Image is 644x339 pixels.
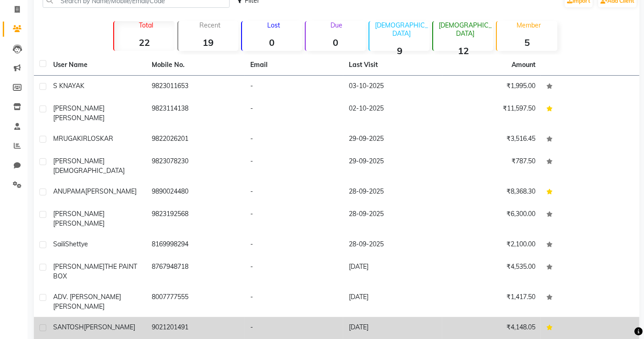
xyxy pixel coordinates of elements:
[245,128,343,151] td: -
[53,157,105,165] span: [PERSON_NAME]
[343,76,442,98] td: 03-10-2025
[433,45,493,56] strong: 12
[146,55,245,76] th: Mobile No.
[343,55,442,76] th: Last Visit
[242,37,302,48] strong: 0
[343,256,442,287] td: [DATE]
[442,256,541,287] td: ₹4,535.00
[53,187,85,195] span: ANUPAMA
[84,323,135,331] span: [PERSON_NAME]
[245,181,343,204] td: -
[146,98,245,128] td: 9823114138
[246,21,302,29] p: Lost
[442,234,541,256] td: ₹2,100.00
[146,181,245,204] td: 9890024480
[373,21,429,38] p: [DEMOGRAPHIC_DATA]
[245,98,343,128] td: -
[53,114,105,122] span: [PERSON_NAME]
[178,37,238,48] strong: 19
[65,240,88,248] span: Shettye
[53,293,121,301] span: ADV. [PERSON_NAME]
[48,55,146,76] th: User Name
[146,234,245,256] td: 8169998294
[118,21,174,29] p: Total
[53,219,105,228] span: [PERSON_NAME]
[53,134,77,143] span: MRUGA
[53,104,105,112] span: [PERSON_NAME]
[53,323,84,331] span: SANTOSH
[146,128,245,151] td: 9822026201
[343,287,442,317] td: [DATE]
[343,234,442,256] td: 28-09-2025
[437,21,493,38] p: [DEMOGRAPHIC_DATA]
[146,204,245,234] td: 9823192568
[343,128,442,151] td: 29-09-2025
[63,82,84,90] span: NAYAK
[146,287,245,317] td: 8007777555
[442,151,541,181] td: ₹787.50
[245,55,343,76] th: Email
[146,256,245,287] td: 8767948718
[146,151,245,181] td: 9823078230
[146,76,245,98] td: 9823011653
[442,287,541,317] td: ₹1,417.50
[497,37,557,48] strong: 5
[53,210,105,218] span: [PERSON_NAME]
[442,204,541,234] td: ₹6,300.00
[114,37,174,48] strong: 22
[245,287,343,317] td: -
[53,302,105,311] span: [PERSON_NAME]
[442,181,541,204] td: ₹8,368.30
[182,21,238,29] p: Recent
[245,76,343,98] td: -
[442,128,541,151] td: ₹3,516.45
[343,151,442,181] td: 29-09-2025
[53,262,105,271] span: [PERSON_NAME]
[308,21,366,29] p: Due
[506,55,541,75] th: Amount
[77,134,113,143] span: KIRLOSKAR
[369,45,429,56] strong: 9
[53,167,125,175] span: [DEMOGRAPHIC_DATA]
[343,204,442,234] td: 28-09-2025
[343,181,442,204] td: 28-09-2025
[53,82,63,90] span: S K
[442,98,541,128] td: ₹11,597.50
[53,240,65,248] span: Saili
[306,37,366,48] strong: 0
[245,204,343,234] td: -
[245,234,343,256] td: -
[245,151,343,181] td: -
[501,21,557,29] p: Member
[85,187,137,195] span: [PERSON_NAME]
[442,76,541,98] td: ₹1,995.00
[343,98,442,128] td: 02-10-2025
[245,256,343,287] td: -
